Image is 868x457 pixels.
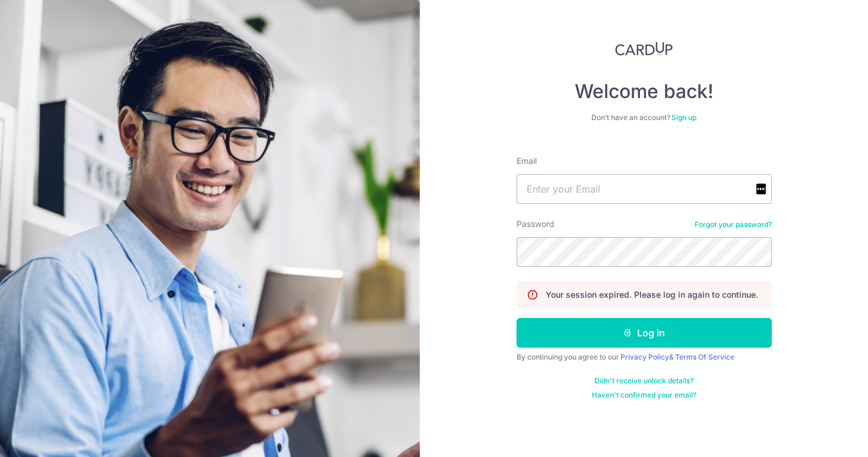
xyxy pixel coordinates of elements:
a: Haven't confirmed your email? [592,390,696,400]
div: By continuing you agree to our & [517,352,772,362]
h4: Welcome back! [517,80,772,103]
p: Your session expired. Please log in again to continue. [546,289,758,301]
a: Didn't receive unlock details? [594,376,693,386]
a: Terms Of Service [675,352,734,361]
div: Don’t have an account? [517,113,772,122]
a: Privacy Policy [620,352,669,361]
a: Sign up [671,113,696,122]
label: Email [517,155,537,167]
img: CardUp Logo [615,42,673,56]
label: Password [517,218,555,230]
a: Forgot your password? [695,220,772,229]
button: Log in [517,318,772,348]
input: Enter your Email [517,174,772,204]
